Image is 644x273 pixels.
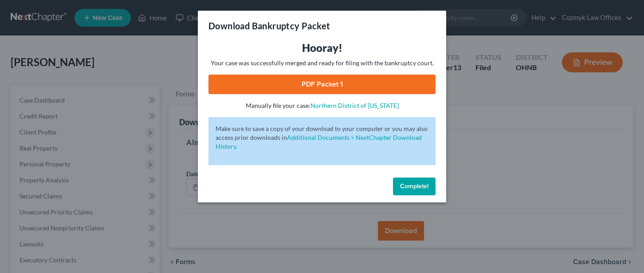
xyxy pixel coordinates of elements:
[393,178,436,195] button: Complete!
[400,182,428,190] span: Complete!
[208,20,330,32] h3: Download Bankruptcy Packet
[216,124,428,151] p: Make sure to save a copy of your download to your computer or you may also access prior downloads in
[208,41,436,55] h3: Hooray!
[208,75,436,94] a: PDF Packet 1
[310,102,399,109] a: Northern District of [US_STATE]
[208,101,436,110] p: Manually file your case:
[208,59,436,67] p: Your case was successfully merged and ready for filing with the bankruptcy court.
[216,134,422,150] a: Additional Documents > NextChapter Download History.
